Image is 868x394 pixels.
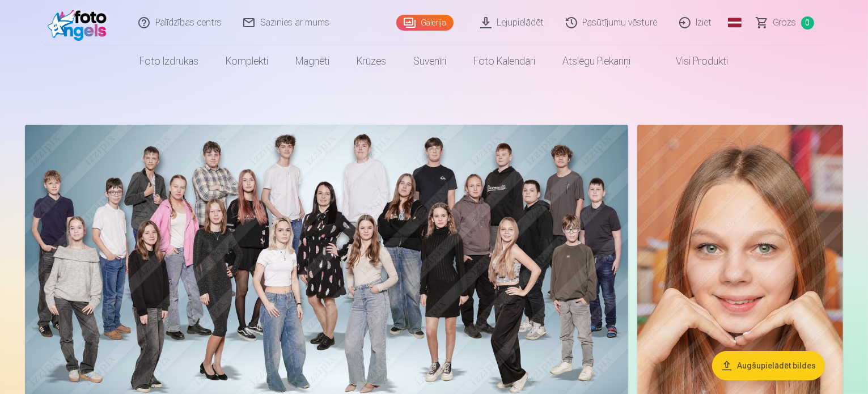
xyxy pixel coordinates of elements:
[801,16,814,29] span: 0
[126,45,213,77] a: Foto izdrukas
[282,45,344,77] a: Magnēti
[549,45,645,77] a: Atslēgu piekariņi
[460,45,549,77] a: Foto kalendāri
[645,45,742,77] a: Visi produkti
[48,5,113,41] img: /fa4
[396,15,454,31] a: Galerija
[712,351,825,380] button: Augšupielādēt bildes
[213,45,282,77] a: Komplekti
[344,45,400,77] a: Krūzes
[773,16,797,29] span: Grozs
[400,45,460,77] a: Suvenīri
